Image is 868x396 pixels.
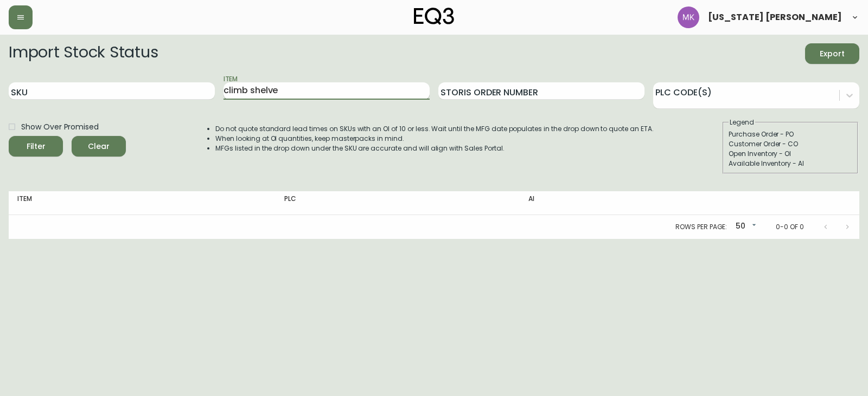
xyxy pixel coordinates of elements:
[708,13,842,22] span: [US_STATE] [PERSON_NAME]
[215,134,654,144] li: When looking at OI quantities, keep masterpacks in mind.
[729,129,852,139] div: Purchase Order - PO
[678,7,699,28] img: ea5e0531d3ed94391639a5d1768dbd68
[776,222,804,232] p: 0-0 of 0
[21,121,99,133] span: Show Over Promised
[9,136,63,157] button: Filter
[72,136,126,157] button: Clear
[805,43,859,64] button: Export
[729,159,852,168] div: Available Inventory - AI
[814,47,851,61] span: Export
[276,191,520,215] th: PLC
[414,8,454,25] img: logo
[9,43,158,64] h2: Import Stock Status
[729,139,852,149] div: Customer Order - CO
[520,191,714,215] th: AI
[731,218,758,236] div: 50
[9,191,276,215] th: Item
[80,140,117,153] span: Clear
[729,118,755,127] legend: Legend
[675,222,727,232] p: Rows per page:
[729,149,852,159] div: Open Inventory - OI
[215,144,654,153] li: MFGs listed in the drop down under the SKU are accurate and will align with Sales Portal.
[215,124,654,134] li: Do not quote standard lead times on SKUs with an OI of 10 or less. Wait until the MFG date popula...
